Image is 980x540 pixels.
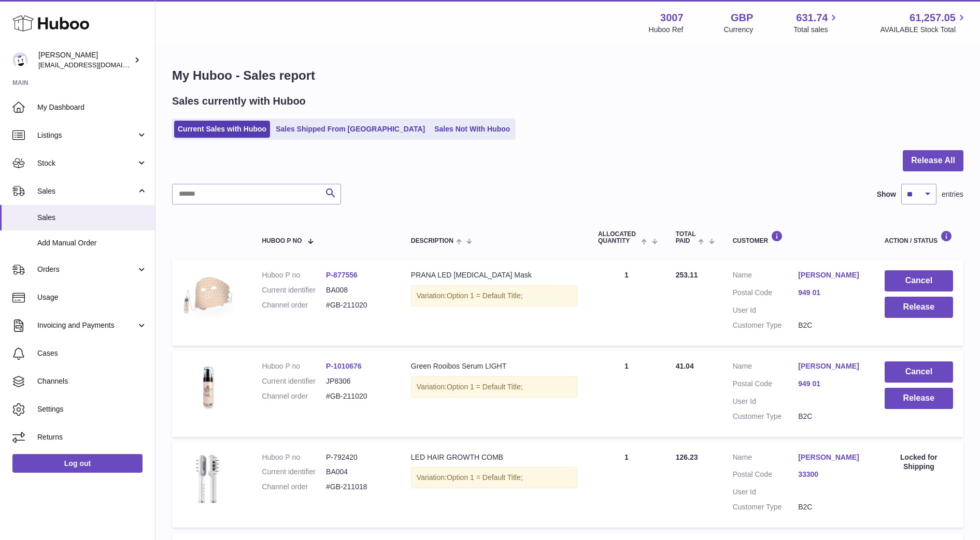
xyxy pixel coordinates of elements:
button: Release [885,388,953,409]
dt: Channel order [262,391,326,401]
div: Huboo Ref [649,25,684,35]
button: Cancel [885,270,953,291]
dt: Name [733,361,799,374]
td: 1 [588,442,665,528]
dd: P-792420 [326,453,390,462]
span: Description [411,238,453,244]
dt: Name [733,453,799,465]
span: 41.04 [676,362,694,370]
div: [PERSON_NAME] [38,50,132,70]
span: [EMAIL_ADDRESS][DOMAIN_NAME] [38,61,152,69]
span: My Dashboard [37,103,147,112]
span: Option 1 = Default Title; [447,473,523,481]
dt: User Id [733,487,799,497]
dt: Postal Code [733,288,799,300]
span: Invoicing and Payments [37,320,136,330]
div: Customer [733,230,864,244]
span: Option 1 = Default Title; [447,383,523,391]
dt: Channel order [262,300,326,310]
img: image-swatches-1_4_1726229247632-1726229547.jpg [182,361,234,413]
div: PRANA LED [MEDICAL_DATA] Mask [411,270,577,280]
span: Returns [37,432,147,442]
dt: Current identifier [262,376,326,386]
dt: Name [733,270,799,283]
dd: #GB-211020 [326,391,390,401]
div: Action / Status [885,230,953,244]
dt: Channel order [262,482,326,492]
a: Sales Shipped From [GEOGRAPHIC_DATA] [272,121,429,138]
h2: Sales currently with Huboo [172,94,306,108]
dt: Huboo P no [262,453,326,462]
span: Settings [37,404,147,414]
dd: #GB-211018 [326,482,390,492]
div: Currency [724,25,754,35]
a: Current Sales with Huboo [174,121,270,138]
dd: #GB-211020 [326,300,390,310]
strong: GBP [731,11,753,25]
span: 253.11 [676,271,698,279]
span: Total sales [793,25,840,35]
span: Sales [37,213,147,223]
a: 949 01 [798,379,864,389]
dd: BA008 [326,285,390,295]
span: Orders [37,265,136,274]
dt: Customer Type [733,502,799,512]
dt: Current identifier [262,285,326,295]
button: Release [885,297,953,318]
dt: Postal Code [733,470,799,482]
button: Release All [903,150,963,171]
span: ALLOCATED Quantity [598,231,638,244]
span: Listings [37,130,136,140]
dt: Postal Code [733,379,799,391]
div: Green Rooibos Serum LIGHT [411,361,577,371]
div: Variation: [411,467,577,488]
dd: JP8306 [326,376,390,386]
dd: BA004 [326,467,390,477]
dd: B2C [798,320,864,330]
span: Sales [37,186,136,196]
dt: Huboo P no [262,361,326,371]
a: P-1010676 [326,362,362,370]
button: Cancel [885,361,953,383]
span: entries [942,189,963,199]
a: Log out [12,454,143,473]
span: Cases [37,348,147,358]
a: [PERSON_NAME] [798,361,864,371]
a: [PERSON_NAME] [798,270,864,280]
a: 949 01 [798,288,864,298]
img: 30071704385433.jpg [182,270,234,322]
span: Usage [37,293,147,302]
dt: Huboo P no [262,270,326,280]
strong: 3007 [660,11,684,25]
dt: Current identifier [262,467,326,477]
dt: Customer Type [733,412,799,421]
div: Variation: [411,285,577,307]
a: P-877556 [326,271,358,279]
span: 61,257.05 [910,11,956,25]
label: Show [877,189,896,199]
td: 1 [588,351,665,437]
span: Option 1 = Default Title; [447,291,523,300]
a: Sales Not With Huboo [431,121,514,138]
span: Channels [37,376,147,386]
div: LED HAIR GROWTH COMB [411,453,577,462]
dt: User Id [733,397,799,406]
span: Huboo P no [262,238,302,244]
img: 30071687430506.png [182,453,234,504]
span: 631.74 [796,11,828,25]
div: Variation: [411,376,577,398]
dt: User Id [733,305,799,315]
a: 61,257.05 AVAILABLE Stock Total [880,11,968,35]
h1: My Huboo - Sales report [172,67,963,84]
div: Locked for Shipping [885,453,953,472]
span: Stock [37,158,136,168]
span: 126.23 [676,453,698,461]
a: 33300 [798,470,864,479]
span: Total paid [676,231,696,244]
dd: B2C [798,412,864,421]
dt: Customer Type [733,320,799,330]
a: 631.74 Total sales [793,11,840,35]
a: [PERSON_NAME] [798,453,864,462]
span: AVAILABLE Stock Total [880,25,968,35]
img: bevmay@maysama.com [12,52,28,68]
